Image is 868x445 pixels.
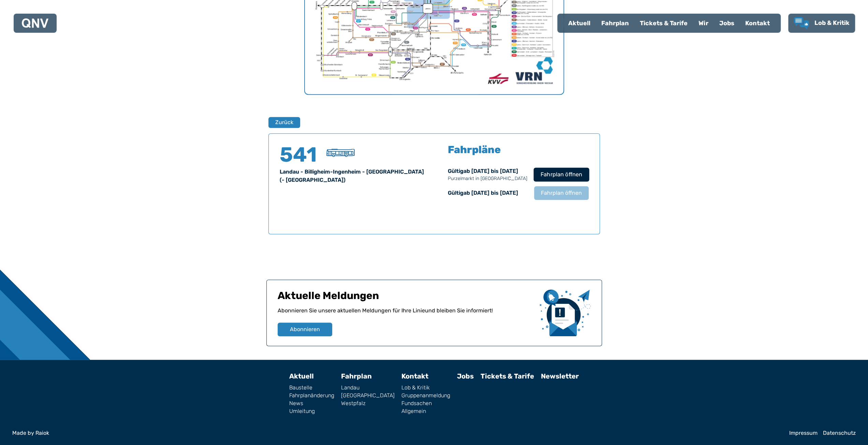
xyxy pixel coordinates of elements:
[563,14,596,32] a: Aktuell
[401,385,450,390] a: Lob & Kritik
[22,18,48,28] img: QNV Logo
[448,189,527,197] div: Gültig ab [DATE] bis [DATE]
[341,372,372,380] a: Fahrplan
[289,409,334,414] a: Umleitung
[457,372,474,380] a: Jobs
[22,16,48,30] a: QNV Logo
[634,14,693,32] a: Tickets & Tarife
[280,168,426,184] div: Landau - Billigheim-Ingenheim - [GEOGRAPHIC_DATA] (- [GEOGRAPHIC_DATA])
[401,393,450,398] a: Gruppenanmeldung
[714,14,740,32] a: Jobs
[693,14,714,32] a: Wir
[596,14,634,32] a: Fahrplan
[278,290,534,307] h1: Aktuelle Meldungen
[481,372,534,380] a: Tickets & Tarife
[401,409,450,414] a: Allgemein
[289,393,334,398] a: Fahrplanänderung
[448,145,501,155] h5: Fahrpläne
[341,385,395,390] a: Landau
[823,430,856,436] a: Datenschutz
[401,401,450,406] a: Fundsachen
[448,167,527,182] div: Gültig ab [DATE] bis [DATE]
[534,186,589,200] button: Fahrplan öffnen
[540,290,591,336] img: newsletter
[326,149,355,157] img: Überlandbus
[541,372,579,380] a: Newsletter
[401,372,428,380] a: Kontakt
[289,372,314,380] a: Aktuell
[540,170,582,179] span: Fahrplan öffnen
[533,167,589,181] button: Fahrplan öffnen
[541,189,582,197] span: Fahrplan öffnen
[268,117,300,128] button: Zurück
[740,14,775,32] a: Kontakt
[278,307,534,323] p: Abonnieren Sie unsere aktuellen Meldungen für Ihre Linie und bleiben Sie informiert!
[341,393,395,398] a: [GEOGRAPHIC_DATA]
[268,117,296,128] a: Zurück
[280,145,321,165] h4: 541
[290,325,320,333] span: Abonnieren
[814,19,850,27] span: Lob & Kritik
[789,430,818,436] a: Impressum
[289,401,334,406] a: News
[341,401,395,406] a: Westpfalz
[448,175,527,182] p: Purzelmarkt in [GEOGRAPHIC_DATA]
[794,17,850,29] a: Lob & Kritik
[278,323,332,336] button: Abonnieren
[289,385,334,390] a: Baustelle
[12,430,784,436] a: Made by Raiok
